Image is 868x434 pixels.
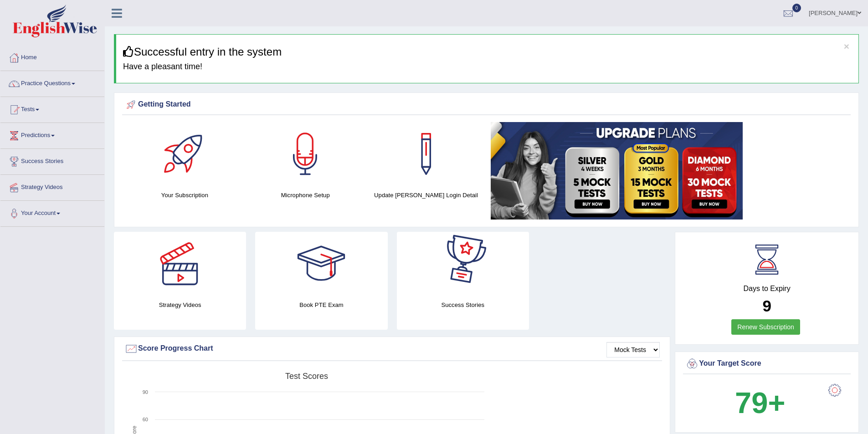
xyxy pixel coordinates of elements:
[762,297,771,315] b: 9
[255,300,387,310] h4: Book PTE Exam
[685,285,848,293] h4: Days to Expiry
[143,389,148,395] text: 90
[370,190,482,200] h4: Update [PERSON_NAME] Login Detail
[143,417,148,422] text: 60
[250,190,361,200] h4: Microphone Setup
[0,123,104,146] a: Predictions
[397,300,529,310] h4: Success Stories
[0,201,104,224] a: Your Account
[844,41,849,51] button: ×
[0,71,104,94] a: Practice Questions
[735,386,785,419] b: 79+
[114,300,246,310] h4: Strategy Videos
[491,122,743,220] img: small5.jpg
[0,97,104,120] a: Tests
[0,175,104,198] a: Strategy Videos
[0,45,104,68] a: Home
[123,62,852,71] h4: Have a pleasant time!
[123,46,852,58] h3: Successful entry in the system
[124,342,660,356] div: Score Progress Chart
[124,98,848,112] div: Getting Started
[792,4,801,12] span: 0
[685,357,848,371] div: Your Target Score
[0,149,104,172] a: Success Stories
[129,190,241,200] h4: Your Subscription
[731,319,800,335] a: Renew Subscription
[285,372,328,381] tspan: Test scores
